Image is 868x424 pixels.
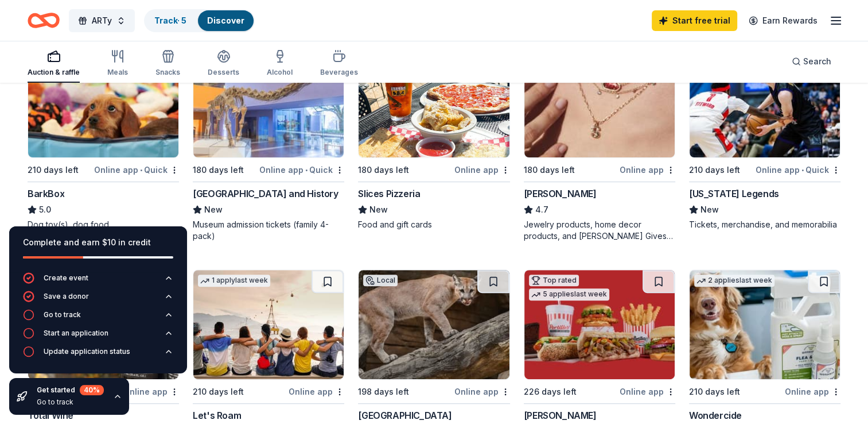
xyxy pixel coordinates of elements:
[524,270,675,379] img: Image for Portillo's
[140,165,142,175] span: •
[193,48,344,242] a: Image for Fort Worth Museum of Science and HistoryLocal180 days leftOnline app•Quick[GEOGRAPHIC_D...
[524,385,577,399] div: 226 days left
[23,272,173,291] button: Create event
[267,68,293,77] div: Alcohol
[80,385,104,395] div: 40 %
[320,68,358,77] div: Beverages
[204,203,223,217] span: New
[690,48,840,157] img: Image for Texas Legends
[259,163,344,177] div: Online app Quick
[783,50,840,73] button: Search
[92,14,112,28] span: ARTy
[620,384,675,399] div: Online app
[742,10,824,31] a: Earn Rewards
[44,329,108,338] div: Start an application
[358,48,509,230] a: Image for Slices Pizzeria180 days leftOnline appSlices PizzeriaNewFood and gift cards
[358,163,409,177] div: 180 days left
[785,384,840,399] div: Online app
[801,165,804,175] span: •
[28,45,80,83] button: Auction & raffle
[535,203,548,217] span: 4.7
[689,187,779,201] div: [US_STATE] Legends
[144,9,255,32] button: Track· 5Discover
[23,309,173,327] button: Go to track
[358,187,420,201] div: Slices Pizzeria
[23,327,173,346] button: Start an application
[689,385,740,399] div: 210 days left
[524,187,597,201] div: [PERSON_NAME]
[193,163,244,177] div: 180 days left
[689,163,740,177] div: 210 days left
[694,275,774,287] div: 2 applies last week
[107,45,128,83] button: Meals
[44,273,88,283] div: Create event
[529,275,579,286] div: Top rated
[23,346,173,364] button: Update application status
[359,270,509,379] img: Image for Houston Zoo
[155,45,180,83] button: Snacks
[193,408,241,422] div: Let's Roam
[193,48,344,157] img: Image for Fort Worth Museum of Science and History
[37,398,104,407] div: Go to track
[620,163,675,177] div: Online app
[28,68,80,77] div: Auction & raffle
[320,45,358,83] button: Beverages
[37,385,104,395] div: Get started
[193,270,344,379] img: Image for Let's Roam
[107,68,128,77] div: Meals
[193,219,344,242] div: Museum admission tickets (family 4-pack)
[208,68,239,77] div: Desserts
[154,16,186,25] a: Track· 5
[28,48,178,157] img: Image for BarkBox
[756,163,840,177] div: Online app Quick
[524,48,675,157] img: Image for Kendra Scott
[23,236,173,249] div: Complete and earn $10 in credit
[689,48,840,230] a: Image for Texas Legends2 applieslast weekLocal210 days leftOnline app•Quick[US_STATE] LegendsNewT...
[305,165,308,175] span: •
[289,384,344,399] div: Online app
[524,163,575,177] div: 180 days left
[358,219,509,230] div: Food and gift cards
[803,55,831,68] span: Search
[358,408,451,422] div: [GEOGRAPHIC_DATA]
[44,347,130,356] div: Update application status
[689,219,840,230] div: Tickets, merchandise, and memorabilia
[44,292,89,301] div: Save a donor
[700,203,719,217] span: New
[28,163,79,177] div: 210 days left
[193,187,338,201] div: [GEOGRAPHIC_DATA] and History
[155,68,180,77] div: Snacks
[358,385,409,399] div: 198 days left
[359,48,509,157] img: Image for Slices Pizzeria
[524,408,597,422] div: [PERSON_NAME]
[23,291,173,309] button: Save a donor
[652,10,737,31] a: Start free trial
[454,384,510,399] div: Online app
[28,187,64,201] div: BarkBox
[208,45,239,83] button: Desserts
[69,9,135,32] button: ARTy
[198,275,270,287] div: 1 apply last week
[28,7,60,34] a: Home
[524,219,675,242] div: Jewelry products, home decor products, and [PERSON_NAME] Gives Back event in-store or online (or ...
[207,16,244,25] a: Discover
[39,203,51,217] span: 5.0
[193,385,244,399] div: 210 days left
[524,48,675,242] a: Image for Kendra ScottTop rated10 applieslast week180 days leftOnline app[PERSON_NAME]4.7Jewelry ...
[454,163,510,177] div: Online app
[44,310,81,319] div: Go to track
[28,48,179,230] a: Image for BarkBoxTop rated9 applieslast week210 days leftOnline app•QuickBarkBox5.0Dog toy(s), do...
[369,203,388,217] span: New
[267,45,293,83] button: Alcohol
[529,288,609,300] div: 5 applies last week
[689,408,742,422] div: Wondercide
[690,270,840,379] img: Image for Wondercide
[363,275,398,286] div: Local
[94,163,179,177] div: Online app Quick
